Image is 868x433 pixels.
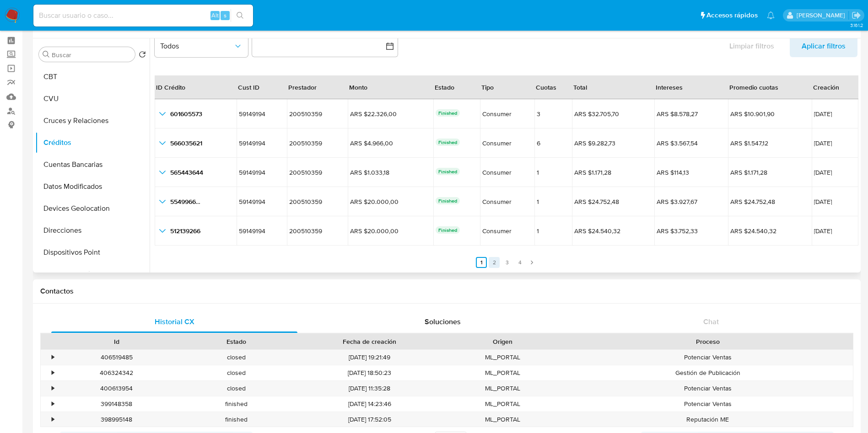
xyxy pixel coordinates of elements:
div: closed [177,365,297,380]
h1: Contactos [40,287,853,296]
span: Historial CX [155,316,194,327]
div: Proceso [569,337,846,346]
div: 398995148 [57,412,177,427]
button: CVU [35,88,150,110]
div: • [52,415,54,424]
div: ML_PORTAL [443,365,563,380]
div: Gestión de Publicación [563,365,853,380]
button: CBT [35,66,150,88]
span: Soluciones [425,316,461,327]
p: eliana.eguerrero@mercadolibre.com [797,11,848,20]
div: ML_PORTAL [443,396,563,412]
div: Origen [449,337,556,346]
div: finished [177,396,297,412]
div: Estado [183,337,290,346]
span: Alt [211,11,219,20]
button: Cruces y Relaciones [35,110,150,132]
div: Reputación ME [563,412,853,427]
div: • [52,369,54,377]
div: [DATE] 19:21:49 [297,350,443,365]
div: ML_PORTAL [443,412,563,427]
button: Créditos [35,132,150,154]
button: Buscar [43,51,50,58]
span: 3.161.2 [850,21,863,29]
div: 400613954 [57,381,177,396]
div: Potenciar Ventas [563,381,853,396]
div: closed [177,381,297,396]
div: Potenciar Ventas [563,350,853,365]
div: Id [63,337,170,346]
span: Chat [703,316,719,327]
input: Buscar usuario o caso... [33,10,253,21]
div: finished [177,412,297,427]
button: search-icon [231,9,249,22]
button: Volver al orden por defecto [139,51,146,61]
div: Fecha de creación [303,337,437,346]
button: Documentación [35,263,150,285]
button: Datos Modificados [35,176,150,198]
div: [DATE] 11:35:28 [297,381,443,396]
div: • [52,353,54,362]
div: 399148358 [57,396,177,412]
a: Notificaciones [767,11,775,19]
a: Salir [852,11,861,20]
span: s [224,11,226,20]
div: • [52,400,54,408]
button: Dispositivos Point [35,241,150,263]
div: 406324342 [57,365,177,380]
div: 406519485 [57,350,177,365]
span: Accesos rápidos [706,11,758,20]
input: Buscar [52,51,131,59]
div: • [52,384,54,393]
button: Devices Geolocation [35,198,150,219]
div: ML_PORTAL [443,381,563,396]
button: Direcciones [35,219,150,241]
div: [DATE] 14:23:46 [297,396,443,412]
div: [DATE] 18:50:23 [297,365,443,380]
button: Cuentas Bancarias [35,154,150,176]
div: [DATE] 17:52:05 [297,412,443,427]
div: ML_PORTAL [443,350,563,365]
div: Potenciar Ventas [563,396,853,412]
div: closed [177,350,297,365]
